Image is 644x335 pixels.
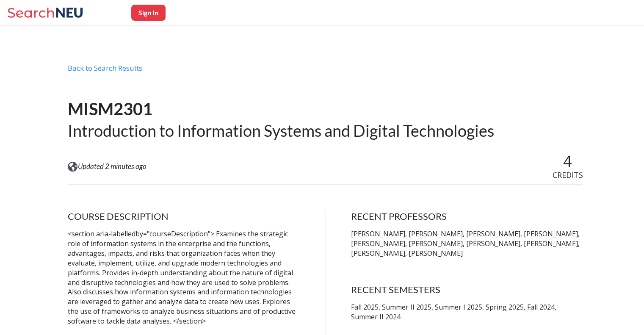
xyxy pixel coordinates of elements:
h2: Introduction to Information Systems and Digital Technologies [68,120,494,141]
p: [PERSON_NAME], [PERSON_NAME], [PERSON_NAME], [PERSON_NAME], [PERSON_NAME], [PERSON_NAME], [PERSON... [351,229,583,258]
div: Back to Search Results [68,64,583,80]
p: <section aria-labelledby="courseDescription"> Examines the strategic role of information systems ... [68,229,300,326]
span: 4 [563,151,572,172]
h4: COURSE DESCRIPTION [68,210,300,222]
h4: RECENT SEMESTERS [351,284,583,296]
span: Updated 2 minutes ago [78,162,146,171]
span: CREDITS [552,170,583,180]
h4: RECENT PROFESSORS [351,210,583,222]
p: Fall 2025, Summer II 2025, Summer I 2025, Spring 2025, Fall 2024, Summer II 2024 [351,302,583,322]
button: Sign In [131,5,166,21]
h1: MISM2301 [68,98,494,120]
